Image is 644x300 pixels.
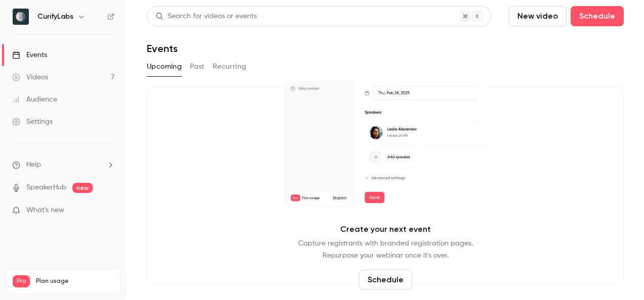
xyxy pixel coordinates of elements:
span: Pro [13,275,30,287]
span: What's new [26,205,64,216]
button: Upcoming [147,59,182,75]
span: Help [26,160,41,170]
h6: CurifyLabs [37,12,73,22]
div: Audience [12,94,57,105]
button: Schedule [571,6,624,26]
iframe: Noticeable Trigger [102,206,114,215]
button: Recurring [213,59,247,75]
div: Events [12,50,47,60]
li: help-dropdown-opener [12,160,114,170]
div: Settings [12,117,53,127]
div: Videos [12,72,48,82]
button: New video [509,6,567,26]
p: Capture registrants with branded registration pages. Repurpose your webinar once it's over. [298,237,473,262]
img: CurifyLabs [13,9,29,25]
a: SpeakerHub [26,182,66,193]
button: Past [190,59,205,75]
span: Plan usage [36,277,114,285]
div: Search for videos or events [155,11,257,22]
h1: Events [147,42,178,55]
p: Create your next event [340,223,431,235]
span: new [72,183,93,193]
button: Schedule [359,270,412,290]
